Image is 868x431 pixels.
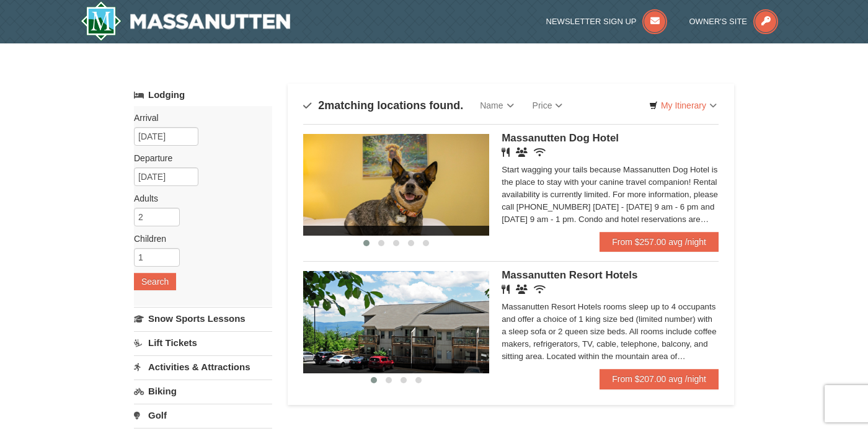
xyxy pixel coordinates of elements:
a: Owner's Site [689,17,779,26]
i: Wireless Internet (free) [534,285,546,294]
i: Wireless Internet (free) [534,148,546,157]
a: Price [523,93,572,118]
span: Newsletter Sign Up [546,17,637,26]
label: Children [134,233,263,245]
div: Massanutten Resort Hotels rooms sleep up to 4 occupants and offer a choice of 1 king size bed (li... [502,301,719,363]
a: Massanutten Resort [81,1,290,41]
a: Lift Tickets [134,331,272,354]
i: Restaurant [502,285,510,294]
label: Arrival [134,112,263,124]
span: Owner's Site [689,17,748,26]
a: Snow Sports Lessons [134,307,272,330]
span: Massanutten Dog Hotel [502,132,619,144]
a: From $257.00 avg /night [600,232,719,252]
span: 2 [318,99,324,112]
a: Lodging [134,84,272,106]
i: Banquet Facilities [516,148,528,157]
a: Activities & Attractions [134,355,272,378]
div: Start wagging your tails because Massanutten Dog Hotel is the place to stay with your canine trav... [502,164,719,226]
img: Massanutten Resort Logo [81,1,290,41]
span: Massanutten Resort Hotels [502,269,637,281]
i: Restaurant [502,148,510,157]
a: Newsletter Sign Up [546,17,668,26]
h4: matching locations found. [303,99,463,112]
a: From $207.00 avg /night [600,369,719,389]
a: Name [471,93,523,118]
label: Departure [134,152,263,164]
button: Search [134,273,176,290]
i: Banquet Facilities [516,285,528,294]
label: Adults [134,192,263,205]
a: Golf [134,404,272,427]
a: Biking [134,380,272,402]
a: My Itinerary [641,96,725,115]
